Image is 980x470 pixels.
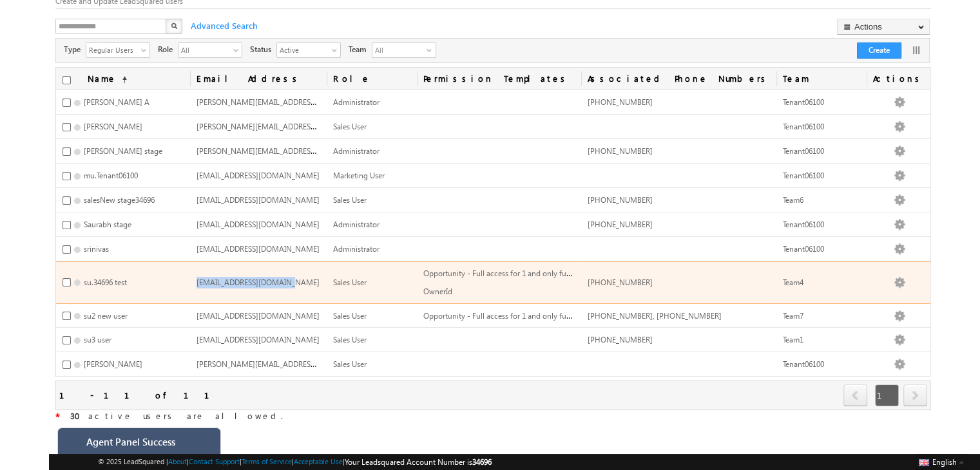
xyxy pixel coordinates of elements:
[197,96,378,107] span: [PERSON_NAME][EMAIL_ADDRESS][DOMAIN_NAME]
[84,97,149,107] span: [PERSON_NAME] A
[332,46,342,53] span: select
[776,68,867,89] span: Team
[59,388,225,402] div: 1 - 11 of 11
[333,195,367,205] span: Sales User
[86,436,211,454] div: Agent Panel Success
[423,267,651,278] span: Opportunity - Full access for 1 and only full view access for another
[588,277,653,287] span: [PHONE_NUMBER]
[117,75,127,85] span: (sorted ascending)
[158,44,178,55] span: Role
[783,311,803,321] span: Team7
[857,42,901,59] button: Create
[184,20,262,32] span: Advanced Search
[250,44,276,55] span: Status
[84,122,142,131] span: [PERSON_NAME]
[84,311,128,321] span: su2 new user
[84,171,138,180] span: mu.Tenant06100
[197,358,378,369] span: [PERSON_NAME][EMAIL_ADDRESS][DOMAIN_NAME]
[867,68,930,89] span: Actions
[233,46,244,53] span: select
[423,287,452,296] span: OwnerId
[333,359,367,369] span: Sales User
[903,384,927,406] span: next
[197,244,320,254] span: [EMAIL_ADDRESS][DOMAIN_NAME]
[783,220,824,229] span: Tenant06100
[783,244,824,254] span: Tenant06100
[242,457,292,465] a: Terms of Service
[903,386,927,406] a: next
[197,145,378,156] span: [PERSON_NAME][EMAIL_ADDRESS][DOMAIN_NAME]
[333,122,367,131] span: Sales User
[783,146,824,156] span: Tenant06100
[333,220,380,229] span: Administrator
[197,277,320,287] span: [EMAIL_ADDRESS][DOMAIN_NAME]
[333,335,367,344] span: Sales User
[70,410,88,421] strong: 30
[783,97,824,107] span: Tenant06100
[84,146,162,156] span: [PERSON_NAME] stage
[141,46,151,53] span: select
[84,359,142,369] span: [PERSON_NAME]
[417,68,581,89] span: Permission Templates
[349,44,372,55] span: Team
[84,244,109,254] span: srinivas
[783,335,803,344] span: Team1
[189,457,240,465] a: Contact Support
[277,43,330,56] span: Active
[333,244,380,254] span: Administrator
[932,457,957,467] span: English
[423,310,651,321] span: Opportunity - Full access for 1 and only full view access for another
[875,384,899,406] span: 1
[783,359,824,369] span: Tenant06100
[197,335,320,344] span: [EMAIL_ADDRESS][DOMAIN_NAME]
[178,43,231,56] span: All
[588,146,653,156] span: [PHONE_NUMBER]
[588,97,653,107] span: [PHONE_NUMBER]
[64,44,86,55] span: Type
[197,220,320,229] span: [EMAIL_ADDRESS][DOMAIN_NAME]
[98,456,492,468] span: © 2025 LeadSquared | | | | |
[588,220,653,229] span: [PHONE_NUMBER]
[84,335,111,344] span: su3 user
[783,195,803,205] span: Team6
[333,146,380,156] span: Administrator
[588,335,653,344] span: [PHONE_NUMBER]
[197,311,320,321] span: [EMAIL_ADDRESS][DOMAIN_NAME]
[84,220,131,229] span: Saurabh stage
[916,454,967,469] button: English
[197,120,437,131] span: [PERSON_NAME][EMAIL_ADDRESS][PERSON_NAME][DOMAIN_NAME]
[581,68,776,89] a: Associated Phone Numbers
[588,311,722,321] span: [PHONE_NUMBER], [PHONE_NUMBER]
[472,457,492,467] span: 34696
[333,311,367,321] span: Sales User
[588,195,653,205] span: [PHONE_NUMBER]
[171,23,177,29] img: Search
[783,122,824,131] span: Tenant06100
[333,171,385,180] span: Marketing User
[84,195,155,205] span: salesNew stage34696
[783,277,803,287] span: Team4
[783,171,824,180] span: Tenant06100
[372,43,424,57] span: All
[843,386,868,406] a: prev
[86,43,139,56] span: Regular Users
[197,171,320,180] span: [EMAIL_ADDRESS][DOMAIN_NAME]
[60,410,283,421] span: active users are allowed.
[843,384,867,406] span: prev
[345,457,492,467] span: Your Leadsquared Account Number is
[190,68,327,89] a: Email Address
[333,97,380,107] span: Administrator
[327,68,417,89] a: Role
[81,68,133,89] a: Name
[333,277,367,287] span: Sales User
[837,19,930,35] button: Actions
[84,277,127,287] span: su.34696 test
[294,457,343,465] a: Acceptable Use
[197,195,320,205] span: [EMAIL_ADDRESS][DOMAIN_NAME]
[168,457,187,465] a: About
